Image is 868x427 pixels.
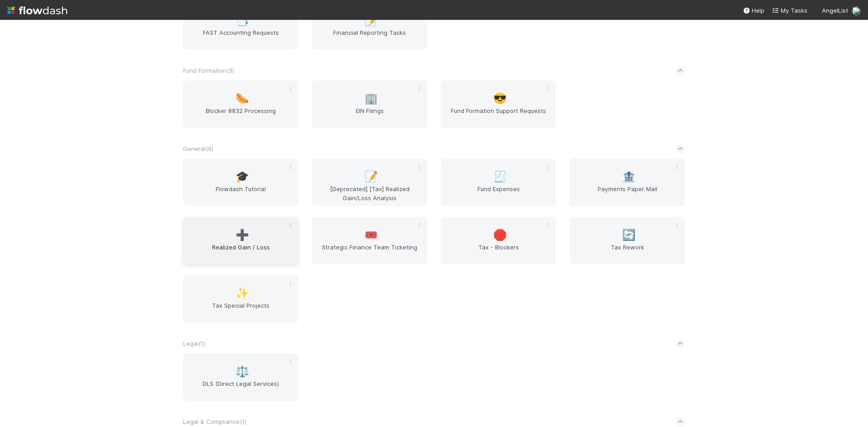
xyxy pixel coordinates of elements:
[312,217,427,264] a: 🎟️Strategic Finance Team Ticketing
[570,217,685,264] a: 🔄Tax Rework
[236,229,249,241] span: ➕
[364,229,378,241] span: 🎟️
[772,7,807,14] span: My Tasks
[316,106,424,124] span: EIN Filings
[316,28,424,46] span: Financial Reporting Tasks
[444,184,552,202] span: Fund Expenses
[573,184,681,202] span: Payments Paper Mail
[7,3,67,18] img: logo-inverted-e16ddd16eac7371096b0.svg
[364,171,378,183] span: 📝
[183,340,205,347] span: Legal ( 1 )
[187,184,295,202] span: Flowdash Tutorial
[364,93,378,104] span: 🏢
[441,159,556,206] a: 🧾Fund Expenses
[316,184,424,202] span: [Deprecated] [Tax] Realized Gain/Loss Analysis
[444,243,552,261] span: Tax - Blockers
[236,366,249,377] span: ⚖️
[236,14,249,26] span: 📑
[187,301,295,319] span: Tax Special Projects
[570,159,685,206] a: 🏦Payments Paper Mail
[622,171,636,183] span: 🏦
[364,14,378,26] span: 📝
[183,80,298,128] a: 🌭Blocker 8832 Processing
[183,159,298,206] a: 🎓Flowdash Tutorial
[852,6,861,15] img: avatar_e41e7ae5-e7d9-4d8d-9f56-31b0d7a2f4fd.png
[236,287,249,299] span: ✨
[183,2,298,50] a: 📑FAST Accounting Requests
[183,145,213,152] span: General ( 9 )
[493,93,507,104] span: 😎
[316,243,424,261] span: Strategic Finance Team Ticketing
[743,6,764,15] div: Help
[493,229,507,241] span: 🛑
[493,171,507,183] span: 🧾
[187,106,295,124] span: Blocker 8832 Processing
[622,229,636,241] span: 🔄
[183,418,246,425] span: Legal & Compliance ( 1 )
[183,67,234,74] span: Fund Formation ( 3 )
[444,106,552,124] span: Fund Formation Support Requests
[822,7,848,14] span: AngelList
[236,93,249,104] span: 🌭
[312,2,427,50] a: 📝Financial Reporting Tasks
[236,171,249,183] span: 🎓
[187,379,295,397] span: DLS (Direct Legal Services)
[183,275,298,323] a: ✨Tax Special Projects
[441,80,556,128] a: 😎Fund Formation Support Requests
[183,353,298,401] a: ⚖️DLS (Direct Legal Services)
[573,243,681,261] span: Tax Rework
[312,159,427,206] a: 📝[Deprecated] [Tax] Realized Gain/Loss Analysis
[312,80,427,128] a: 🏢EIN Filings
[441,217,556,264] a: 🛑Tax - Blockers
[772,6,807,15] a: My Tasks
[187,243,295,261] span: Realized Gain / Loss
[183,217,298,264] a: ➕Realized Gain / Loss
[187,28,295,46] span: FAST Accounting Requests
